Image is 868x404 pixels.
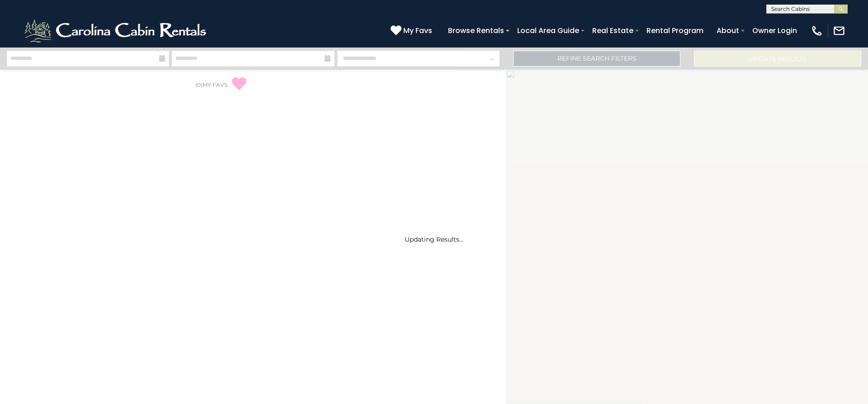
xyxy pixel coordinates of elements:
a: Owner Login [748,23,802,38]
img: phone-regular-white.png [811,24,823,37]
a: Browse Rentals [443,23,509,38]
a: Real Estate [588,23,638,38]
a: Local Area Guide [513,23,584,38]
img: White-1-2.png [23,17,210,44]
img: mail-regular-white.png [833,24,845,37]
span: My Favs [403,25,432,36]
a: Rental Program [642,23,708,38]
a: My Favs [391,25,434,37]
a: About [712,23,744,38]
